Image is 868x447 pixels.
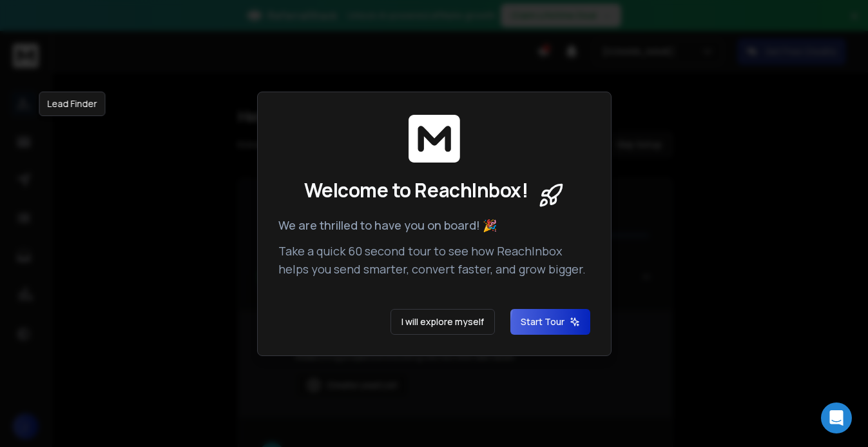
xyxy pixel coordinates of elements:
p: Take a quick 60 second tour to see how ReachInbox helps you send smarter, convert faster, and gro... [278,242,590,278]
p: We are thrilled to have you on board! 🎉 [278,216,590,234]
span: Welcome to ReachInbox! [304,179,528,202]
button: Start Tour [510,309,590,335]
button: I will explore myself [391,309,495,335]
div: Open Intercom Messenger [821,402,852,433]
span: Start Tour [521,315,580,328]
